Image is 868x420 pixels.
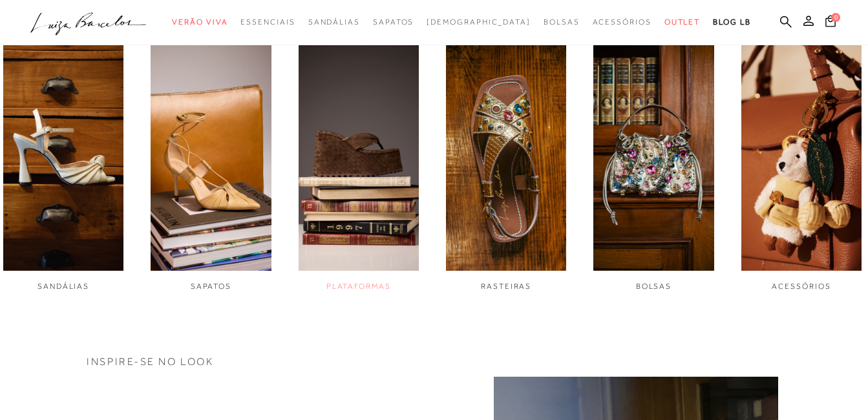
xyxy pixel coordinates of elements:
h3: INSPIRE-SE NO LOOK [87,357,781,367]
a: categoryNavScreenReaderText [240,10,295,34]
a: noSubCategoriesText [427,10,531,34]
a: imagem do link BOLSAS [593,45,714,292]
span: 0 [831,13,840,22]
span: RASTEIRAS [481,282,531,291]
a: imagem do link PLATAFORMAS [299,45,419,292]
a: imagem do link SANDÁLIAS [3,45,123,292]
div: 3 / 6 [299,45,419,292]
a: categoryNavScreenReaderText [308,10,360,34]
span: SAPATOS [191,282,231,291]
span: BOLSAS [636,282,672,291]
a: BLOG LB [713,10,750,34]
span: Verão Viva [172,17,228,26]
a: imagem do link SAPATOS [151,45,271,292]
div: 1 / 6 [3,45,123,292]
span: Bolsas [544,17,580,26]
img: imagem do link [299,45,419,271]
div: 5 / 6 [593,45,714,292]
span: Essenciais [240,17,295,26]
span: BLOG LB [713,17,750,26]
a: categoryNavScreenReaderText [172,10,228,34]
span: SANDÁLIAS [37,282,89,291]
span: Sapatos [373,17,414,26]
span: Sandálias [308,17,360,26]
button: 0 [821,14,840,32]
a: categoryNavScreenReaderText [373,10,414,34]
a: categoryNavScreenReaderText [544,10,580,34]
img: imagem do link [741,45,862,271]
a: imagem do link RASTEIRAS [446,45,566,292]
img: imagem do link [446,45,566,271]
span: [DEMOGRAPHIC_DATA] [427,17,531,26]
span: ACESSÓRIOS [772,282,831,291]
a: categoryNavScreenReaderText [593,10,651,34]
div: 2 / 6 [151,45,271,292]
div: 6 / 6 [741,45,862,292]
img: imagem do link [151,45,271,271]
div: 4 / 6 [446,45,566,292]
img: imagem do link [593,45,714,271]
span: Acessórios [593,17,651,26]
a: categoryNavScreenReaderText [664,10,701,34]
img: imagem do link [3,45,123,271]
span: Outlet [664,17,701,26]
span: PLATAFORMAS [326,282,391,291]
a: imagem do link ACESSÓRIOS [741,45,862,292]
